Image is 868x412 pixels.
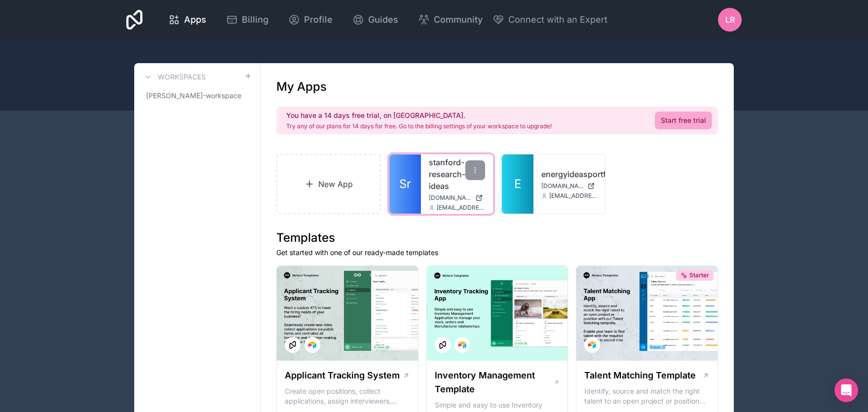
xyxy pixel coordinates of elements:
span: [DOMAIN_NAME] [541,182,584,190]
p: Create open positions, collect applications, assign interviewers, centralise candidate feedback a... [285,386,410,406]
span: Community [434,13,483,27]
a: Workspaces [142,71,206,83]
a: energyideasportfolio [541,168,598,180]
a: Guides [344,9,406,31]
span: E [514,176,521,192]
span: [EMAIL_ADDRESS][DOMAIN_NAME] [437,204,485,212]
p: Get started with one of our ready-made templates [276,248,718,258]
h2: You have a 14 days free trial, on [GEOGRAPHIC_DATA]. [286,111,552,120]
a: Profile [280,9,340,31]
p: Try any of our plans for 14 days for free. Go to the billing settings of your workspace to upgrade! [286,122,552,130]
a: Community [410,9,491,31]
a: Apps [160,9,214,31]
span: Starter [689,271,709,279]
a: Sr [389,154,421,214]
a: New App [276,154,381,214]
a: Start free trial [655,112,712,129]
a: Billing [218,9,276,31]
h1: Inventory Management Template [435,369,553,396]
span: LR [725,14,735,26]
a: stanford-research-ideas [429,156,485,192]
a: [DOMAIN_NAME] [429,194,485,202]
span: Connect with an Expert [508,13,607,27]
button: Connect with an Expert [492,13,607,27]
span: Billing [242,13,268,27]
span: [EMAIL_ADDRESS][DOMAIN_NAME] [549,192,598,200]
img: Airtable Logo [308,341,316,349]
span: Sr [399,176,411,192]
p: Identify, source and match the right talent to an open project or position with our Talent Matchi... [584,386,710,406]
a: E [502,154,533,214]
h1: My Apps [276,79,327,95]
h1: Applicant Tracking System [285,369,400,382]
a: [DOMAIN_NAME] [541,182,598,190]
span: [DOMAIN_NAME] [429,194,471,202]
span: Profile [304,13,333,27]
h1: Templates [276,230,718,246]
h1: Talent Matching Template [584,369,696,382]
img: Airtable Logo [458,341,466,349]
span: [PERSON_NAME]-workspace [146,91,241,101]
span: Guides [368,13,398,27]
img: Airtable Logo [588,341,596,349]
span: Apps [184,13,206,27]
h3: Workspaces [158,72,206,82]
div: Open Intercom Messenger [834,378,858,402]
a: [PERSON_NAME]-workspace [142,87,252,105]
